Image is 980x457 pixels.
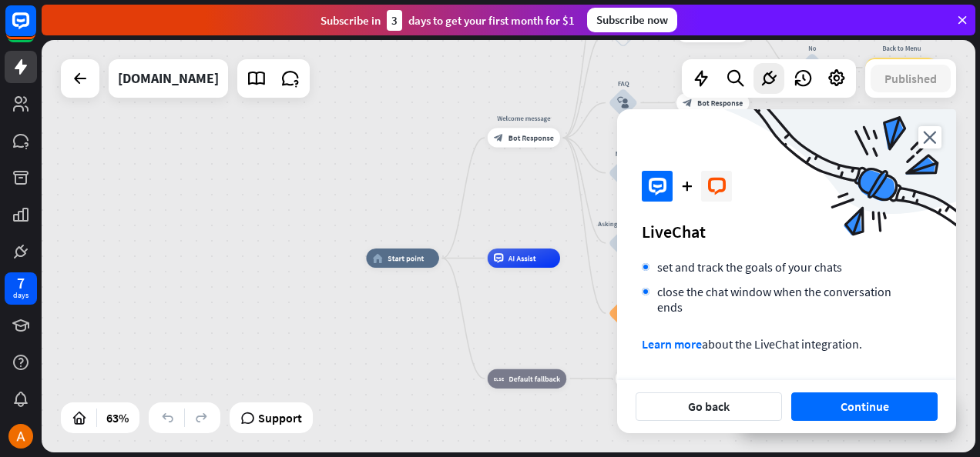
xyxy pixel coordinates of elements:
div: Menu [594,148,652,158]
span: Default fallback [508,374,560,384]
i: block_bot_response [683,98,693,108]
i: home_2 [373,253,383,263]
button: Open LiveChat chat widget [12,6,59,52]
i: close [918,126,941,148]
div: Welcome message [480,114,567,124]
div: 63% [102,405,133,430]
div: Fallback message [608,355,695,365]
span: Bot Response [697,98,743,108]
span: AI Assist [508,253,536,263]
a: Learn more [642,336,702,352]
span: Support [258,405,302,430]
div: Subscribe in days to get your first month for $1 [321,10,575,31]
i: block_user_input [617,97,629,108]
li: close the chat window when the conversation ends [642,284,907,315]
i: block_fallback [494,374,504,384]
div: 3 [387,10,402,31]
div: LiveChat [642,221,931,242]
div: 7 [17,276,25,290]
div: Subscribe now [587,8,677,32]
div: days [13,290,29,301]
p: about the LiveChat integration. [642,336,907,352]
li: set and track the goals of your chats [642,259,907,275]
button: Published [871,65,951,92]
span: Start point [388,253,424,263]
div: Asking for pricing [594,218,652,228]
i: plus [682,182,692,191]
button: Go back [636,392,782,421]
div: No [783,43,841,53]
div: amourtutors.com [118,59,219,98]
div: Back to Menu [858,43,945,53]
div: FAQ [594,78,652,88]
span: Bot Response [508,133,554,143]
a: 7 days [5,272,37,305]
i: block_bot_response [494,133,504,143]
button: Continue [791,392,938,421]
